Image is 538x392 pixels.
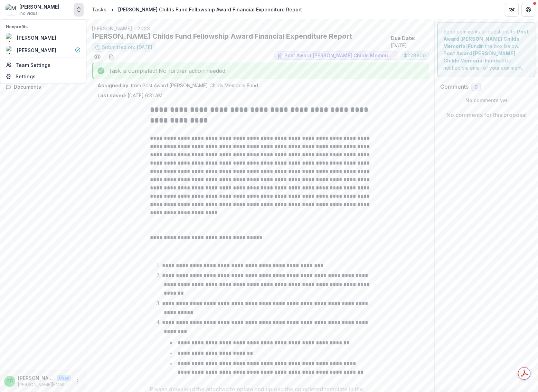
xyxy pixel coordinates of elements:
[97,92,162,99] p: [DATE] 6:31 AM
[440,97,532,104] p: No comments yet
[391,35,414,41] strong: Due Date
[92,6,106,13] div: Tasks
[440,84,469,90] h2: Comments
[97,82,128,88] strong: Assigned by
[74,3,84,17] button: Open entity switcher
[443,29,529,49] strong: Post Award [PERSON_NAME] Childs Memorial Fund
[97,82,423,89] p: : from Post Award [PERSON_NAME] Childs Memorial Fund
[74,377,82,385] button: More
[18,374,54,382] p: [PERSON_NAME]
[521,3,535,17] button: Get Help
[404,53,426,59] span: $ 223800
[19,3,59,10] div: [PERSON_NAME]
[89,4,109,14] a: Tasks
[6,4,17,15] img: Mark Plitt
[118,6,302,13] div: [PERSON_NAME] Childs Fund Fellowship Award Financial Expenditure Report
[474,84,478,90] span: 0
[391,35,429,49] p: : [DATE]
[446,111,527,119] p: No comments for this proposal
[18,382,71,388] p: [PERSON_NAME][EMAIL_ADDRESS][PERSON_NAME][DOMAIN_NAME]
[89,4,305,14] nav: breadcrumb
[57,375,71,381] p: User
[92,32,388,40] h2: [PERSON_NAME] Childs Fund Fellowship Award Financial Expenditure Report
[97,92,126,98] strong: Last saved:
[102,45,152,50] span: Submitted on: [DATE]
[106,51,117,62] button: download-word-button
[443,50,515,63] strong: Post Award [PERSON_NAME] Childs Memorial Fund
[92,51,103,62] button: Preview 234955f8-c58e-4a6f-b546-3ef0eb2afe64.pdf
[3,81,83,92] a: Documents
[7,379,13,383] div: Thomas Cantu
[92,62,429,79] div: Task is completed! No further action needed.
[19,10,39,17] span: Individual
[284,53,395,59] span: Post Award [PERSON_NAME] Childs Memorial Fund
[14,83,78,90] div: Documents
[92,25,429,32] p: [PERSON_NAME] - 2023
[505,3,519,17] button: Partners
[437,22,535,77] div: Send comments or questions to in the box below. will be notified via email of your comment.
